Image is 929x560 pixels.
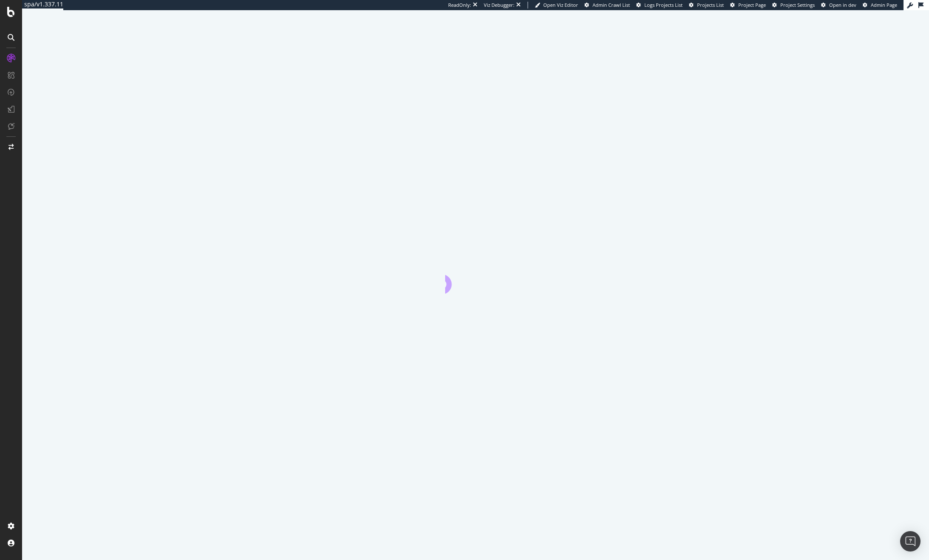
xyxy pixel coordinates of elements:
a: Projects List [689,2,724,8]
span: Projects List [697,2,724,8]
div: Viz Debugger: [484,2,514,8]
span: Project Page [738,2,766,8]
span: Admin Page [871,2,897,8]
span: Admin Crawl List [593,2,630,8]
a: Admin Page [863,2,897,8]
div: animation [445,263,506,294]
div: ReadOnly: [448,2,471,8]
a: Open Viz Editor [535,2,578,8]
a: Project Page [730,2,766,8]
div: Open Intercom Messenger [900,531,921,552]
a: Open in dev [821,2,856,8]
span: Logs Projects List [644,2,683,8]
a: Logs Projects List [636,2,683,8]
span: Open Viz Editor [543,2,578,8]
a: Admin Crawl List [585,2,630,8]
span: Project Settings [780,2,815,8]
span: Open in dev [829,2,856,8]
a: Project Settings [772,2,815,8]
